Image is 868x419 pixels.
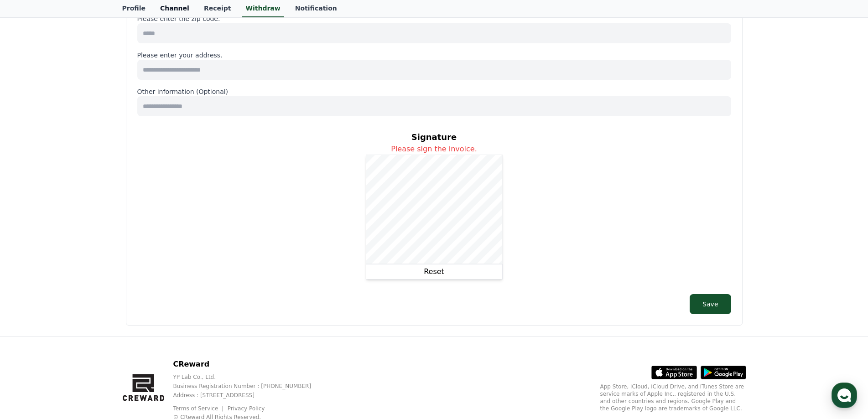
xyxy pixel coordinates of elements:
p: Please enter the zip code. [137,14,731,23]
button: Reset [366,264,503,279]
a: Terms of Service [173,405,225,412]
button: Save [690,294,731,314]
p: Business Registration Number : [PHONE_NUMBER] [173,383,326,390]
span: Messages [76,303,103,310]
a: Privacy Policy [228,405,265,412]
span: Home [23,303,39,310]
a: Settings [118,289,175,312]
p: CReward [173,359,326,370]
a: Home [3,289,60,312]
p: YP Lab Co., Ltd. [173,373,326,381]
a: Messages [60,289,118,312]
p: Please sign the invoice. [391,144,477,155]
p: Address : [STREET_ADDRESS] [173,392,326,399]
p: Signature [411,131,457,144]
span: Settings [135,303,157,310]
p: App Store, iCloud, iCloud Drive, and iTunes Store are service marks of Apple Inc., registered in ... [600,383,746,412]
p: Please enter your address. [137,51,731,60]
p: Other information (Optional) [137,87,731,96]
